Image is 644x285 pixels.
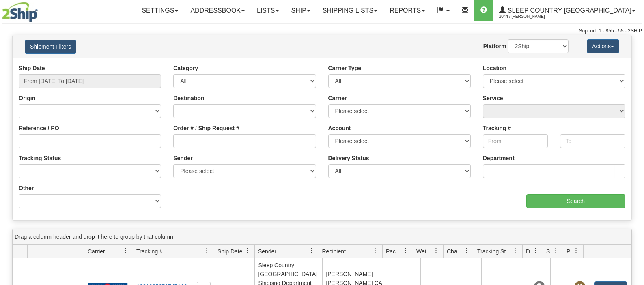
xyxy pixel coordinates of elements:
[200,244,214,258] a: Tracking # filter column settings
[499,13,560,21] span: 2044 / [PERSON_NAME]
[328,154,369,162] label: Delivery Status
[508,244,522,258] a: Tracking Status filter column settings
[506,7,631,14] span: Sleep Country [GEOGRAPHIC_DATA]
[173,64,198,72] label: Category
[241,244,254,258] a: Ship Date filter column settings
[19,124,59,132] label: Reference / PO
[483,134,548,148] input: From
[483,42,506,50] label: Platform
[328,64,361,72] label: Carrier Type
[258,247,276,255] span: Sender
[549,244,563,258] a: Shipment Issues filter column settings
[477,247,513,255] span: Tracking Status
[529,244,543,258] a: Delivery Status filter column settings
[447,247,464,255] span: Charge
[483,64,506,72] label: Location
[19,94,35,102] label: Origin
[328,124,351,132] label: Account
[460,244,474,258] a: Charge filter column settings
[322,247,346,255] span: Recipient
[526,194,625,208] input: Search
[526,247,533,255] span: Delivery Status
[2,2,38,22] img: logo2044.jpg
[184,0,251,21] a: Addressbook
[383,0,431,21] a: Reports
[483,94,503,102] label: Service
[429,244,443,258] a: Weight filter column settings
[173,154,192,162] label: Sender
[2,28,642,34] div: Support: 1 - 855 - 55 - 2SHIP
[483,154,515,162] label: Department
[218,247,242,255] span: Ship Date
[25,40,76,54] button: Shipment Filters
[88,247,105,255] span: Carrier
[399,244,413,258] a: Packages filter column settings
[566,247,573,255] span: Pickup Status
[119,244,133,258] a: Carrier filter column settings
[285,0,316,21] a: Ship
[173,94,204,102] label: Destination
[173,124,239,132] label: Order # / Ship Request #
[19,184,34,192] label: Other
[569,244,583,258] a: Pickup Status filter column settings
[251,0,285,21] a: Lists
[560,134,625,148] input: To
[368,244,382,258] a: Recipient filter column settings
[493,0,642,21] a: Sleep Country [GEOGRAPHIC_DATA] 2044 / [PERSON_NAME]
[136,0,184,21] a: Settings
[386,247,403,255] span: Packages
[136,247,163,255] span: Tracking #
[416,247,433,255] span: Weight
[305,244,319,258] a: Sender filter column settings
[587,39,619,53] button: Actions
[546,247,553,255] span: Shipment Issues
[328,94,347,102] label: Carrier
[625,101,643,184] iframe: chat widget
[483,124,511,132] label: Tracking #
[13,229,631,245] div: grid grouping header
[19,154,61,162] label: Tracking Status
[317,0,383,21] a: Shipping lists
[19,64,45,72] label: Ship Date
